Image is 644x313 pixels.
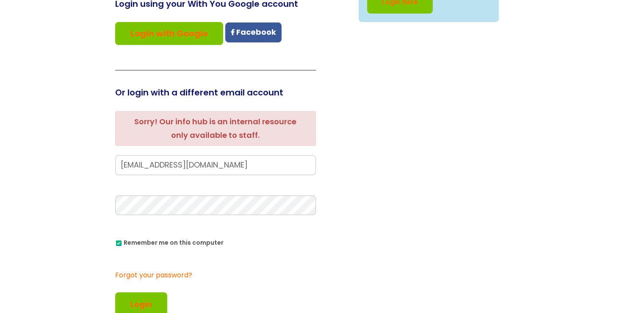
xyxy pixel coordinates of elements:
[115,235,316,249] div: You can uncheck this option if you're logging in from a shared device
[115,22,223,45] a: Login with Google
[115,269,312,282] a: Forgot your password?
[115,87,316,98] h3: Or login with a different email account
[115,237,224,246] label: Remember me on this computer
[225,22,282,42] a: Facebook
[130,115,301,143] li: Sorry! Our info hub is an internal resource only available to staff.
[116,240,122,246] input: Remember me on this computer
[115,155,316,175] input: Your e-mail address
